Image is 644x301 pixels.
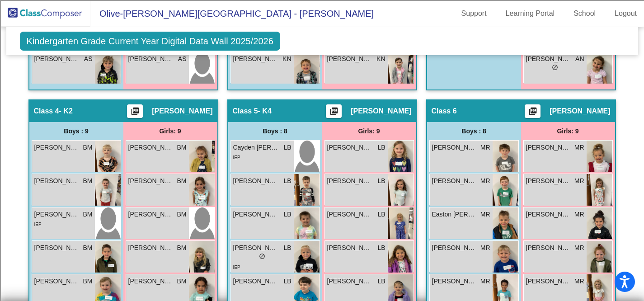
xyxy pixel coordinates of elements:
[377,210,385,219] span: LB
[574,277,584,286] span: MR
[177,277,187,286] span: BM
[327,243,372,253] span: [PERSON_NAME]
[377,277,385,286] span: LB
[34,176,80,186] span: [PERSON_NAME] [PERSON_NAME]
[233,54,278,64] span: [PERSON_NAME]
[4,103,640,111] div: Download
[283,277,291,286] span: LB
[4,275,640,283] div: SAVE
[4,250,640,259] div: CANCEL
[4,94,640,103] div: Rename Outline
[34,222,42,227] span: IEP
[4,62,640,70] div: Sign out
[329,107,339,119] mat-icon: picture_as_pdf
[4,267,640,275] div: New source
[83,243,93,253] span: BM
[233,277,278,286] span: [PERSON_NAME]
[4,168,640,176] div: Visual Art
[525,104,541,118] button: Print Students Details
[526,210,571,219] span: [PERSON_NAME]
[527,107,538,119] mat-icon: picture_as_pdf
[4,242,640,250] div: Home
[432,107,457,116] span: Class 6
[4,78,640,86] div: Move To ...
[526,143,571,152] span: [PERSON_NAME]
[233,243,278,253] span: [PERSON_NAME]
[4,12,84,21] input: Search outlines
[233,265,240,270] span: IEP
[283,210,291,219] span: LB
[152,107,212,116] span: [PERSON_NAME]
[128,54,174,64] span: [PERSON_NAME]
[351,107,411,116] span: [PERSON_NAME]
[228,122,322,140] div: Boys : 8
[4,54,640,62] div: Options
[283,143,291,152] span: LB
[34,210,80,219] span: [PERSON_NAME]
[233,107,258,116] span: Class 5
[574,143,584,152] span: MR
[526,243,571,253] span: [PERSON_NAME]
[177,176,187,186] span: BM
[4,160,640,168] div: Television/Radio
[4,291,640,299] div: WEBSITE
[258,107,272,116] span: - K4
[4,135,640,143] div: Journal
[480,243,490,253] span: MR
[20,32,280,51] span: Kindergarten Grade Current Year Digital Data Wall 2025/2026
[4,283,640,291] div: BOOK
[282,54,291,64] span: KN
[34,54,80,64] span: [PERSON_NAME]
[127,104,143,118] button: Print Students Details
[432,143,477,152] span: [PERSON_NAME]
[233,210,278,219] span: [PERSON_NAME]
[550,107,610,116] span: [PERSON_NAME]
[327,277,372,286] span: [PERSON_NAME]
[4,143,640,151] div: Magazine
[123,122,217,140] div: Girls: 9
[432,176,477,186] span: [PERSON_NAME]
[4,21,640,29] div: Sort A > Z
[128,210,174,219] span: [PERSON_NAME]
[4,259,640,267] div: MOVE
[177,243,187,253] span: BM
[574,176,584,186] span: MR
[427,122,521,140] div: Boys : 8
[233,155,240,160] span: IEP
[574,243,584,253] span: MR
[480,210,490,219] span: MR
[480,176,490,186] span: MR
[377,143,385,152] span: LB
[4,127,640,135] div: Search for Source
[526,277,571,286] span: [PERSON_NAME]
[283,243,291,253] span: LB
[4,151,640,160] div: Newspaper
[177,143,187,152] span: BM
[377,176,385,186] span: LB
[552,64,558,71] span: do_not_disturb_alt
[4,210,640,218] div: This outline has no content. Would you like to delete it?
[4,234,640,242] div: Move to ...
[177,210,187,219] span: BM
[128,243,174,253] span: [PERSON_NAME]
[526,176,571,186] span: [PERSON_NAME]
[34,143,80,152] span: [PERSON_NAME]
[327,176,372,186] span: [PERSON_NAME] [PERSON_NAME]
[4,111,640,119] div: Print
[377,243,385,253] span: LB
[128,143,174,152] span: [PERSON_NAME]
[4,86,640,94] div: Delete
[521,122,615,140] div: Girls: 9
[322,122,416,140] div: Girls: 9
[128,277,174,286] span: [PERSON_NAME]
[34,107,59,116] span: Class 4
[4,70,640,78] div: Rename
[574,210,584,219] span: MR
[178,54,187,64] span: AS
[83,277,93,286] span: BM
[4,218,640,226] div: SAVE AND GO HOME
[432,277,477,286] span: [PERSON_NAME]
[4,119,640,127] div: Add Outline Template
[4,226,640,234] div: DELETE
[233,176,278,186] span: [PERSON_NAME]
